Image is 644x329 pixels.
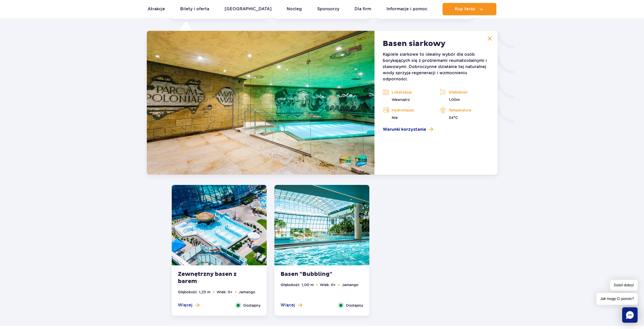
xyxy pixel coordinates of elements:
[440,115,489,120] p: 34 C
[383,126,489,133] a: Warunki korzystania
[383,39,446,48] h2: Basen siarkowy
[287,3,302,15] a: Nocleg
[320,282,336,288] li: Wiek: 0+
[180,3,209,15] a: Bilety i oferta
[383,106,432,114] p: Hydromasaż
[454,115,455,118] sup: o
[383,51,489,82] p: Kąpiele siarkowe to idealny wybór dla osób borykających się z problemami reumatoidalnymi i stawow...
[281,271,343,278] strong: Basen "Bubbling"
[597,293,638,305] span: Jak mogę Ci pomóc?
[239,289,255,295] li: Jamango
[383,126,426,133] span: Warunki korzystania
[178,302,199,308] button: Więcej
[178,289,210,295] li: Głębokość: 1,25 m
[281,302,302,308] button: Więcej
[383,115,432,120] p: Nie
[243,303,261,308] span: Dostępny
[172,185,267,265] img: Zewnętrzny basen z barem
[354,3,371,15] a: Dla firm
[281,282,314,288] li: Głębokość: 1,00 m
[217,289,233,295] li: Wiek: 0+
[178,302,193,308] span: Więcej
[387,3,427,15] a: Informacje i pomoc
[455,7,475,11] span: Kup teraz
[622,307,638,323] div: Chat
[440,106,489,114] p: Temperatura
[225,3,272,15] a: [GEOGRAPHIC_DATA]
[317,3,339,15] a: Sponsorzy
[610,280,638,291] span: Dzień dobry!
[346,303,363,308] span: Dostępny
[383,97,432,102] p: Wewnątrz
[281,302,295,308] span: Więcej
[440,88,489,96] p: Głębokość
[383,88,432,96] p: Lokalizacja
[440,97,489,102] p: 1,00m
[274,185,369,265] img: Basen Bubbling
[178,271,240,285] strong: Zewnętrzny basen z barem
[443,3,496,15] button: Kup teraz
[342,282,358,288] li: Jamango
[148,3,165,15] a: Atrakcje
